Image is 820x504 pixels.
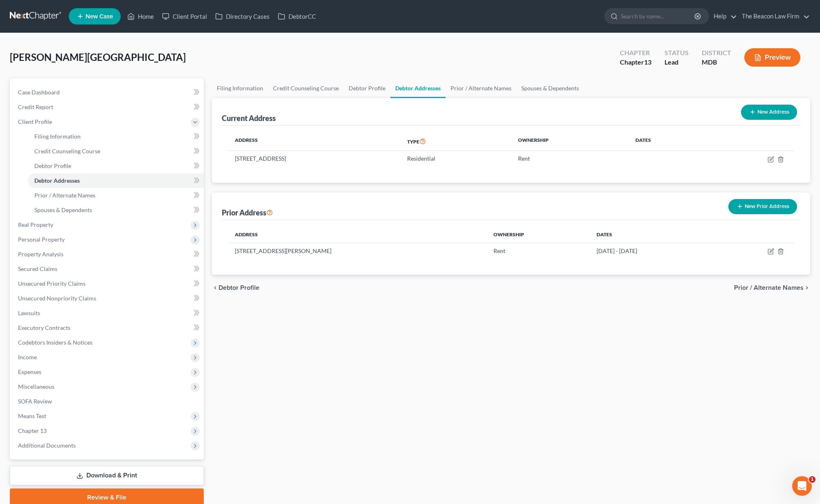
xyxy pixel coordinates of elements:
th: Address [228,226,487,243]
a: Executory Contracts [11,320,204,335]
div: Prior Address [222,208,273,217]
span: Income [18,354,37,361]
span: Lawsuits [18,309,40,316]
i: chevron_left [212,284,219,291]
span: Means Test [18,412,46,419]
span: Credit Counseling Course [34,148,100,155]
a: Debtor Profile [344,78,390,98]
span: Chapter 13 [18,427,47,434]
span: Filing Information [34,133,81,140]
td: Rent [511,151,629,166]
button: Prior / Alternate Names chevron_right [734,284,810,291]
td: [STREET_ADDRESS] [228,151,401,166]
button: chevron_left Debtor Profile [212,284,259,291]
span: Codebtors Insiders & Notices [18,339,92,346]
a: Property Analysis [11,247,204,262]
span: Client Profile [18,118,52,125]
a: Download & Print [10,466,204,485]
a: Lawsuits [11,306,204,320]
a: Help [710,9,737,24]
span: [PERSON_NAME][GEOGRAPHIC_DATA] [10,51,186,63]
div: Chapter [620,48,651,58]
span: Spouses & Dependents [34,206,92,213]
a: Debtor Addresses [28,173,204,188]
span: Debtor Profile [34,162,71,169]
button: New Prior Address [728,199,797,214]
td: [DATE] - [DATE] [590,243,716,258]
span: Secured Claims [18,265,57,272]
span: 13 [644,58,651,66]
td: Residential [401,151,511,166]
div: MDB [702,58,731,67]
input: Search by name... [621,9,696,24]
a: Spouses & Dependents [516,78,584,98]
span: New Case [86,13,113,20]
a: Filing Information [212,78,268,98]
a: Debtor Profile [28,159,204,173]
div: District [702,48,731,58]
span: Unsecured Priority Claims [18,280,86,287]
span: 1 [809,476,815,483]
div: Status [665,48,689,58]
div: Chapter [620,58,651,67]
td: Rent [487,243,590,258]
span: Additional Documents [18,442,76,449]
a: Case Dashboard [11,85,204,100]
a: Unsecured Nonpriority Claims [11,291,204,306]
a: Credit Counseling Course [28,144,204,159]
span: SOFA Review [18,398,52,405]
span: Debtor Profile [219,284,259,291]
th: Dates [590,226,716,243]
th: Address [228,132,401,151]
span: Prior / Alternate Names [34,192,95,199]
a: DebtorCC [274,9,320,24]
a: Credit Counseling Course [268,78,344,98]
button: New Address [741,105,797,120]
th: Type [401,132,511,151]
a: Prior / Alternate Names [28,188,204,203]
a: Filing Information [28,129,204,144]
a: Client Portal [158,9,211,24]
a: Directory Cases [211,9,274,24]
span: Personal Property [18,236,65,243]
span: Expenses [18,368,41,375]
span: Prior / Alternate Names [734,284,804,291]
span: Debtor Addresses [34,177,80,184]
th: Ownership [511,132,629,151]
span: Credit Report [18,103,53,110]
span: Real Property [18,221,53,228]
a: Home [123,9,158,24]
a: Credit Report [11,100,204,114]
td: [STREET_ADDRESS][PERSON_NAME] [228,243,487,258]
div: Current Address [222,113,276,123]
span: Case Dashboard [18,89,60,96]
span: Unsecured Nonpriority Claims [18,295,96,302]
a: Spouses & Dependents [28,203,204,217]
th: Dates [629,132,706,151]
i: chevron_right [804,284,810,291]
a: Secured Claims [11,262,204,276]
a: The Beacon Law Firm [738,9,810,24]
a: Prior / Alternate Names [446,78,516,98]
button: Preview [744,48,800,67]
a: Debtor Addresses [390,78,446,98]
th: Ownership [487,226,590,243]
div: Lead [665,58,689,67]
span: Property Analysis [18,251,63,258]
a: SOFA Review [11,394,204,409]
iframe: Intercom live chat [792,476,812,496]
span: Miscellaneous [18,383,54,390]
span: Executory Contracts [18,324,70,331]
a: Unsecured Priority Claims [11,276,204,291]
